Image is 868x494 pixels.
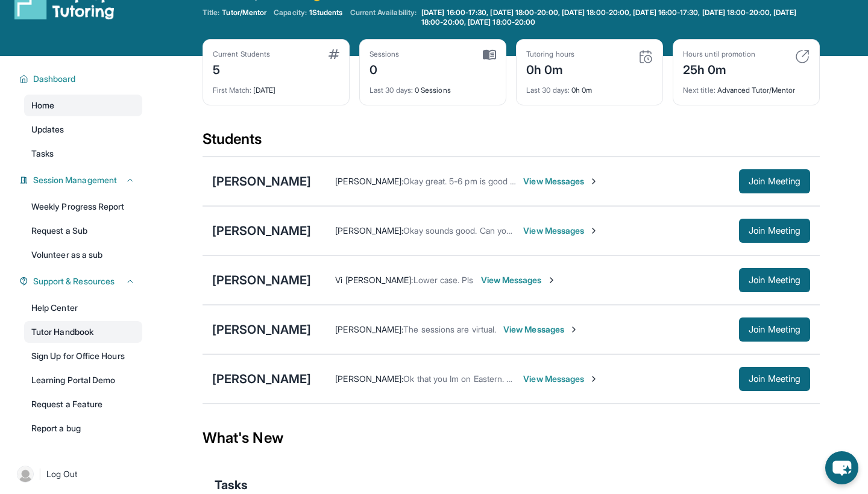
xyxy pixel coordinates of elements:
[503,324,579,336] span: View Messages
[24,321,142,343] a: Tutor Handbook
[739,169,810,193] button: Join Meeting
[24,417,142,439] a: Report a bug
[589,177,599,186] img: Chevron-Right
[213,78,339,95] div: [DATE]
[222,8,266,17] span: Tutor/Mentor
[739,268,810,292] button: Join Meeting
[683,86,715,95] span: Next title :
[213,86,251,95] span: First Match :
[24,369,142,391] a: Learning Portal Demo
[523,225,599,237] span: View Messages
[309,8,343,17] span: 1 Students
[274,8,307,17] span: Capacity:
[212,272,311,289] div: [PERSON_NAME]
[212,222,311,239] div: [PERSON_NAME]
[203,411,820,464] div: What's New
[749,227,800,234] span: Join Meeting
[589,226,599,236] img: Chevron-Right
[569,325,579,334] img: Chevron-Right
[335,225,403,236] span: [PERSON_NAME] :
[547,275,556,285] img: Chevron-Right
[825,451,858,484] button: chat-button
[370,86,413,95] span: Last 30 days :
[17,466,34,483] img: user-img
[403,374,610,384] span: Ok that you Im on Eastern. Thank you letting me know
[414,275,474,285] span: Lower case. Pls
[24,119,142,140] a: Updates
[28,174,135,186] button: Session Management
[419,8,820,27] a: [DATE] 16:00-17:30, [DATE] 18:00-20:00, [DATE] 18:00-20:00, [DATE] 16:00-17:30, [DATE] 18:00-20:0...
[203,130,820,156] div: Students
[33,73,76,85] span: Dashboard
[350,8,417,27] span: Current Availability:
[403,324,496,334] span: The sessions are virtual.
[24,345,142,367] a: Sign Up for Office Hours
[749,178,800,185] span: Join Meeting
[24,297,142,319] a: Help Center
[213,49,270,59] div: Current Students
[335,176,403,186] span: [PERSON_NAME] :
[739,219,810,243] button: Join Meeting
[24,393,142,415] a: Request a Feature
[24,95,142,116] a: Home
[212,173,311,190] div: [PERSON_NAME]
[526,49,574,59] div: Tutoring hours
[33,174,117,186] span: Session Management
[335,374,403,384] span: [PERSON_NAME] :
[370,78,496,95] div: 0 Sessions
[329,49,339,59] img: card
[683,78,810,95] div: Advanced Tutor/Mentor
[589,374,599,384] img: Chevron-Right
[31,148,54,160] span: Tasks
[39,467,42,481] span: |
[24,143,142,164] a: Tasks
[335,275,413,285] span: Vi [PERSON_NAME] :
[683,59,755,78] div: 25h 0m
[749,277,800,284] span: Join Meeting
[483,49,496,60] img: card
[526,59,574,78] div: 0h 0m
[212,370,311,387] div: [PERSON_NAME]
[523,175,599,187] span: View Messages
[213,59,270,78] div: 5
[24,220,142,242] a: Request a Sub
[203,8,219,17] span: Title:
[33,275,115,287] span: Support & Resources
[526,78,653,95] div: 0h 0m
[638,49,653,64] img: card
[24,196,142,217] a: Weekly Progress Report
[403,225,642,236] span: Okay sounds good. Can you please refresh on how to log on ?
[12,461,142,487] a: |Log Out
[31,123,64,136] span: Updates
[523,373,599,385] span: View Messages
[749,375,800,383] span: Join Meeting
[739,317,810,342] button: Join Meeting
[46,468,78,480] span: Log Out
[749,326,800,333] span: Join Meeting
[795,49,810,64] img: card
[526,86,570,95] span: Last 30 days :
[28,73,135,85] button: Dashboard
[481,274,556,286] span: View Messages
[28,275,135,287] button: Support & Resources
[215,477,248,493] span: Tasks
[370,49,400,59] div: Sessions
[335,324,403,334] span: [PERSON_NAME] :
[24,244,142,266] a: Volunteer as a sub
[370,59,400,78] div: 0
[212,321,311,338] div: [PERSON_NAME]
[31,99,54,111] span: Home
[683,49,755,59] div: Hours until promotion
[739,367,810,391] button: Join Meeting
[421,8,817,27] span: [DATE] 16:00-17:30, [DATE] 18:00-20:00, [DATE] 18:00-20:00, [DATE] 16:00-17:30, [DATE] 18:00-20:0...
